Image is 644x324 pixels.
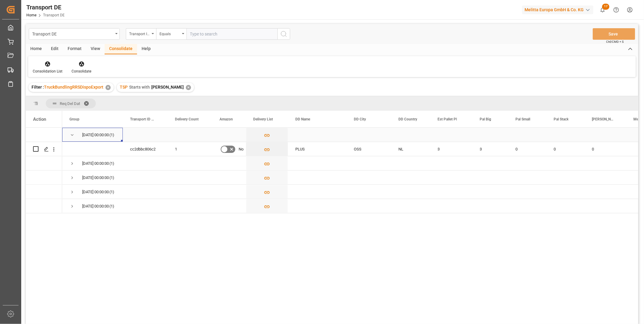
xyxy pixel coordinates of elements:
div: ✕ [186,85,191,90]
span: Ctrl/CMD + S [606,39,624,44]
span: TSP [120,85,128,89]
div: Press SPACE to select this row. [26,199,62,213]
div: Press SPACE to select this row. [26,128,62,142]
div: Press SPACE to select this row. [26,142,62,156]
span: Starts with [129,85,150,89]
button: Help Center [609,3,623,17]
span: Amazon [220,117,233,121]
div: [DATE] 00:00:00 [82,185,109,199]
div: cc2dbbc806c2 [123,142,168,156]
div: 3 [430,142,472,156]
div: [DATE] 00:00:00 [82,171,109,185]
div: [DATE] 00:00:00 [82,128,109,142]
div: Consolidate [105,44,137,54]
span: Group [69,117,79,121]
span: [PERSON_NAME] [151,85,184,89]
div: 1 [168,142,212,156]
div: Edit [46,44,63,54]
div: [DATE] 00:00:00 [82,199,109,213]
div: Transport ID Logward [129,30,150,37]
div: 3 [472,142,508,156]
span: DD Country [398,117,417,121]
span: DD City [354,117,366,121]
span: (1) [109,171,114,185]
div: Home [26,44,46,54]
span: Transport ID Logward [130,117,155,121]
span: Pal Big [480,117,491,121]
div: NL [391,142,430,156]
span: (1) [109,185,114,199]
div: Transport DE [26,3,65,12]
div: Consolidate [72,69,91,74]
button: open menu [126,28,156,40]
span: TruckBundlingRRSDispoExport [44,85,103,89]
span: Delivery Count [175,117,199,121]
div: Consolidation List [33,69,62,74]
span: [PERSON_NAME] [592,117,613,121]
span: Delivery List [253,117,273,121]
button: Melitta Europa GmbH & Co. KG [522,4,596,15]
div: PLUS [288,142,347,156]
button: open menu [156,28,186,40]
div: Melitta Europa GmbH & Co. KG [522,5,593,14]
span: (1) [109,199,114,213]
span: No [239,142,243,156]
button: search button [277,28,290,40]
div: Equals [159,30,180,37]
a: Home [26,13,36,17]
span: (1) [109,128,114,142]
span: 17 [602,4,609,10]
input: Type to search [186,28,277,40]
div: View [86,44,105,54]
div: 0 [585,142,626,156]
span: Pal Small [515,117,530,121]
div: 0 [508,142,546,156]
div: Transport DE [32,30,113,37]
span: Est Pallet Pl [438,117,457,121]
button: Save [593,28,635,40]
div: Help [137,44,155,54]
button: show 17 new notifications [596,3,609,17]
div: Press SPACE to select this row. [26,156,62,170]
div: ✕ [106,85,111,90]
div: 0 [546,142,585,156]
div: Press SPACE to select this row. [26,170,62,185]
div: OSS [347,142,391,156]
div: Format [63,44,86,54]
div: [DATE] 00:00:00 [82,157,109,170]
button: open menu [29,28,120,40]
span: Pal Stack [554,117,569,121]
div: Press SPACE to select this row. [26,185,62,199]
div: Action [33,116,46,122]
span: Req Del Dat [60,101,80,106]
span: Filter : [32,85,44,89]
span: DD Name [295,117,310,121]
span: (1) [109,157,114,170]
